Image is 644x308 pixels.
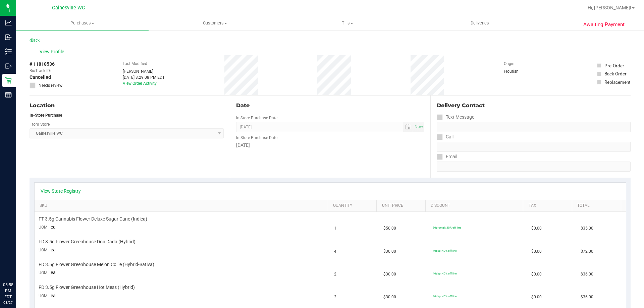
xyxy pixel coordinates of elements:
label: Origin [504,61,515,67]
span: Cancelled [30,74,51,81]
label: Text Message [437,112,474,122]
span: 2 [334,294,336,300]
span: 40dep: 40% off line [433,295,457,298]
span: FD 3.5g Flower Greenhouse Hot Mess (Hybrid) [39,284,135,291]
span: FD 3.5g Flower Greenhouse Melon Collie (Hybrid-Sativa) [39,261,154,268]
label: Call [437,132,453,142]
a: Purchases [16,16,149,30]
span: $30.00 [383,294,396,300]
div: Delivery Contact [437,102,631,110]
strong: In-Store Purchase [30,113,62,118]
a: Tills [281,16,414,30]
span: Deliveries [462,20,498,26]
div: [DATE] [236,142,424,149]
span: 40dep: 40% off line [433,249,457,252]
inline-svg: Inventory [5,48,12,55]
span: Awaiting Payment [583,21,625,28]
a: Back [30,38,40,43]
span: $0.00 [531,294,542,300]
span: ea [51,224,56,230]
div: Date [236,102,424,110]
label: In-Store Purchase Date [236,135,277,141]
span: FD 3.5g Flower Greenhouse Don Dada (Hybrid) [39,239,136,245]
span: $30.00 [383,248,396,255]
span: ea [51,247,56,252]
div: Location [30,102,224,110]
inline-svg: Retail [5,77,12,84]
input: Format: (999) 999-9999 [437,122,631,132]
inline-svg: Inbound [5,34,12,41]
div: Replacement [604,79,630,85]
span: View Profile [40,48,66,55]
span: UOM [39,294,47,298]
inline-svg: Reports [5,91,12,98]
span: 1 [334,225,336,232]
a: Customers [149,16,281,30]
a: Total [577,203,618,208]
span: Hi, [PERSON_NAME]! [588,5,631,10]
input: Format: (999) 999-9999 [437,142,631,152]
span: Gainesville WC [52,5,85,11]
div: Flourish [504,68,537,74]
span: ea [51,293,56,298]
span: 30premall: 30% off line [433,226,461,229]
span: UOM [39,225,47,230]
span: $35.00 [581,225,593,232]
span: $0.00 [531,225,542,232]
span: BioTrack ID: [30,68,51,74]
a: Deliveries [414,16,546,30]
label: Email [437,152,457,162]
a: Tax [529,203,570,208]
a: Quantity [333,203,374,208]
span: $0.00 [531,271,542,278]
span: FT 3.5g Cannabis Flower Deluxe Sugar Cane (Indica) [39,216,147,222]
span: - [53,68,54,74]
span: 40dep: 40% off line [433,272,457,275]
span: Customers [149,20,281,26]
span: Tills [281,20,413,26]
span: Purchases [16,20,149,26]
span: $36.00 [581,294,593,300]
a: Discount [431,203,521,208]
div: [DATE] 3:29:08 PM EDT [123,74,165,80]
span: 4 [334,248,336,255]
iframe: Resource center [7,254,27,274]
span: ea [51,270,56,275]
span: UOM [39,270,47,275]
span: $36.00 [581,271,593,278]
label: In-Store Purchase Date [236,115,277,121]
span: $0.00 [531,248,542,255]
inline-svg: Analytics [5,19,12,26]
a: View Order Activity [123,81,157,86]
div: Pre-Order [604,62,624,69]
span: Needs review [39,82,62,88]
label: Last Modified [123,61,147,67]
span: $30.00 [383,271,396,278]
a: SKU [40,203,325,208]
p: 05:58 PM EDT [3,282,13,300]
p: 08/27 [3,300,13,305]
div: Back Order [604,70,627,77]
inline-svg: Outbound [5,63,12,69]
span: $50.00 [383,225,396,232]
span: # 11818536 [30,61,55,68]
span: 2 [334,271,336,278]
a: View State Registry [41,188,81,194]
div: [PERSON_NAME] [123,68,165,74]
span: UOM [39,248,47,252]
a: Unit Price [382,203,423,208]
label: From Store [30,121,50,127]
span: $72.00 [581,248,593,255]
